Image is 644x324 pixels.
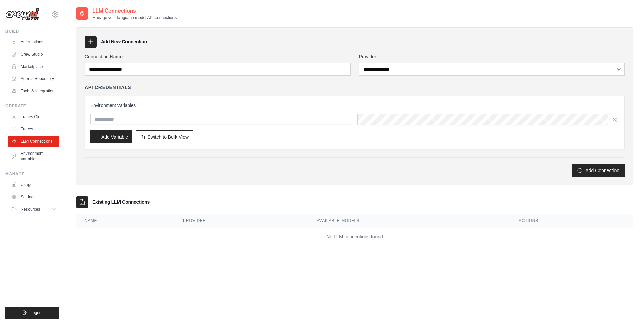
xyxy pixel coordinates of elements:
p: Manage your language model API connections [92,15,177,20]
a: Traces Old [8,111,59,122]
label: Connection Name [85,53,351,60]
button: Logout [5,307,59,319]
h3: Environment Variables [90,102,619,109]
div: Build [5,29,59,34]
button: Add Connection [572,164,625,177]
a: LLM Connections [8,136,59,147]
a: Traces [8,124,59,134]
span: Resources [21,206,40,212]
h3: Existing LLM Connections [92,199,150,205]
a: Marketplace [8,61,59,72]
h2: LLM Connections [92,7,177,15]
span: Switch to Bulk View [147,133,189,140]
a: Tools & Integrations [8,86,59,96]
span: Logout [30,310,43,316]
a: Settings [8,192,59,202]
h3: Add New Connection [101,38,147,45]
img: Logo [5,8,39,21]
button: Add Variable [90,130,132,143]
th: Provider [175,214,309,228]
h4: API Credentials [85,84,131,91]
td: No LLM connections found [76,228,633,246]
div: Operate [5,103,59,109]
a: Agents Repository [8,73,59,84]
a: Environment Variables [8,148,59,164]
a: Usage [8,179,59,190]
th: Actions [511,214,633,228]
a: Automations [8,37,59,48]
label: Provider [359,53,625,60]
a: Crew Studio [8,49,59,60]
th: Name [76,214,175,228]
th: Available Models [309,214,511,228]
div: Manage [5,171,59,177]
button: Switch to Bulk View [136,130,193,143]
button: Resources [8,204,59,215]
